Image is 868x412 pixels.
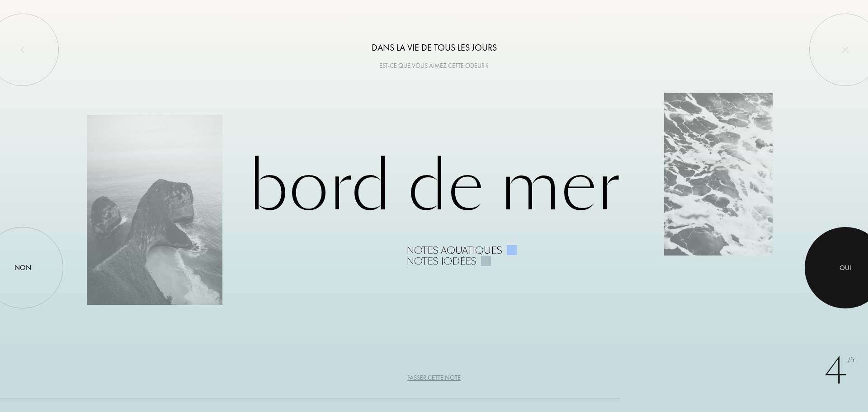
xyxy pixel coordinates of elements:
span: /5 [848,355,854,365]
div: Passer cette note [407,373,461,383]
img: left_onboard.svg [19,46,26,53]
div: Oui [840,263,851,273]
img: quit_onboard.svg [842,46,849,53]
div: Notes aquatiques [406,245,502,256]
div: Bord de Mer [87,146,781,267]
div: Notes iodées [406,256,476,267]
div: 4 [824,344,854,398]
div: Non [14,262,31,273]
